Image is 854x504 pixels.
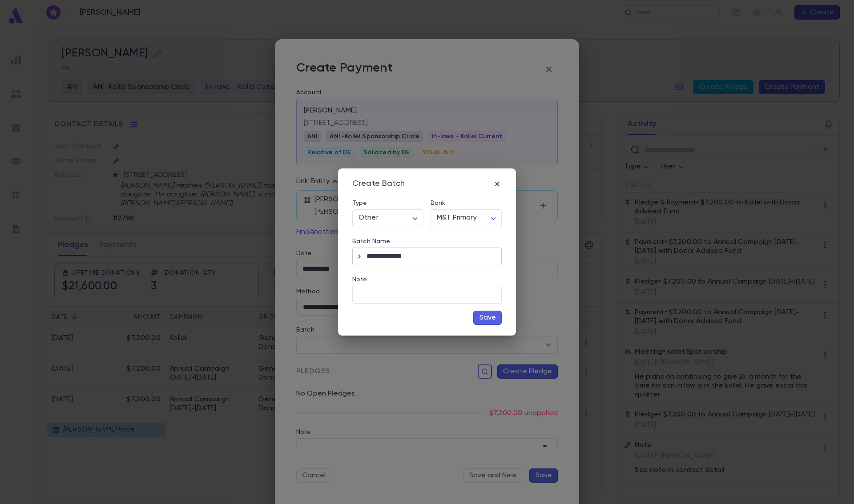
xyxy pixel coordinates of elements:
[437,214,477,221] span: M&T Primary
[352,200,367,207] label: Type
[431,200,446,207] label: Bank
[352,179,405,189] div: Create Batch
[431,209,502,227] div: M&T Primary
[352,209,423,227] div: Other
[352,276,367,283] label: Note
[359,214,379,221] span: Other
[473,311,502,325] button: Save
[352,238,390,245] label: Batch Name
